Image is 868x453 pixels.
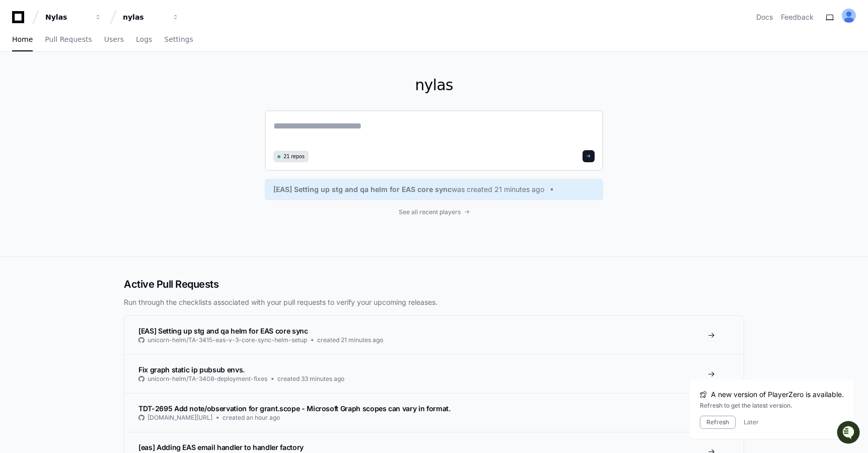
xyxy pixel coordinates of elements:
span: Fix graph static ip pubsub envs. [138,365,245,374]
span: was created 21 minutes ago [452,184,544,195]
span: Settings [164,36,193,42]
span: Home [12,36,33,42]
img: 1756235613930-3d25f9e4-fa56-45dd-b3ad-e072dfbd1548 [10,75,28,93]
button: Start new chat [171,78,183,90]
iframe: Open customer support [836,420,863,447]
span: Users [104,36,124,42]
span: Pylon [100,106,122,113]
img: PlayerZero [10,10,30,30]
a: See all recent players [265,208,603,216]
button: Nylas [41,8,106,26]
a: Home [12,28,33,51]
a: TDT-2695 Add note/observation for grant.scope - Microsoft Graph scopes can vary in format.[DOMAIN... [124,393,744,432]
span: [eas] Adding EAS email handler to handler factory [138,443,304,451]
span: [EAS] Setting up stg and qa helm for EAS core sync [273,184,452,195]
div: Start new chat [34,75,165,85]
a: Settings [164,28,193,51]
div: Nylas [45,12,89,22]
span: Pull Requests [45,36,92,42]
span: created an hour ago [223,414,280,422]
button: Later [744,418,759,426]
a: Pull Requests [45,28,92,51]
button: nylas [119,8,183,26]
a: [EAS] Setting up stg and qa helm for EAS core syncwas created 21 minutes ago [273,184,595,195]
button: Feedback [781,12,814,22]
span: [DOMAIN_NAME][URL] [148,414,212,422]
div: Refresh to get the latest version. [700,402,844,410]
span: Logs [136,36,152,42]
button: Refresh [700,416,736,429]
a: Logs [136,28,152,51]
a: Powered byPylon [71,105,122,113]
span: TDT-2695 Add note/observation for grant.scope - Microsoft Graph scopes can vary in format. [138,404,451,413]
h1: nylas [265,76,603,94]
span: created 33 minutes ago [277,375,344,383]
span: [EAS] Setting up stg and qa helm for EAS core sync [138,327,308,335]
div: Welcome [10,40,183,56]
span: See all recent players [399,208,461,216]
span: unicorn-helm/TA-3415-eas-v-3-core-sync-helm-setup [148,336,307,344]
a: Docs [756,12,773,22]
img: ALV-UjU-Uivu_cc8zlDcn2c9MNEgVYayUocKx0gHV_Yy_SMunaAAd7JZxK5fgww1Mi-cdUJK5q-hvUHnPErhbMG5W0ta4bF9-... [842,9,856,23]
p: Run through the checklists associated with your pull requests to verify your upcoming releases. [124,297,744,307]
a: Fix graph static ip pubsub envs.unicorn-helm/TA-3408-deployment-fixescreated 33 minutes ago [124,354,744,393]
div: nylas [123,12,166,22]
span: unicorn-helm/TA-3408-deployment-fixes [148,375,267,383]
span: 21 repos [283,153,305,160]
h2: Active Pull Requests [124,277,744,291]
div: We're offline, but we'll be back soon! [34,85,146,93]
span: created 21 minutes ago [317,336,383,344]
span: A new version of PlayerZero is available. [711,390,844,400]
a: Users [104,28,124,51]
a: [EAS] Setting up stg and qa helm for EAS core syncunicorn-helm/TA-3415-eas-v-3-core-sync-helm-set... [124,316,744,354]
